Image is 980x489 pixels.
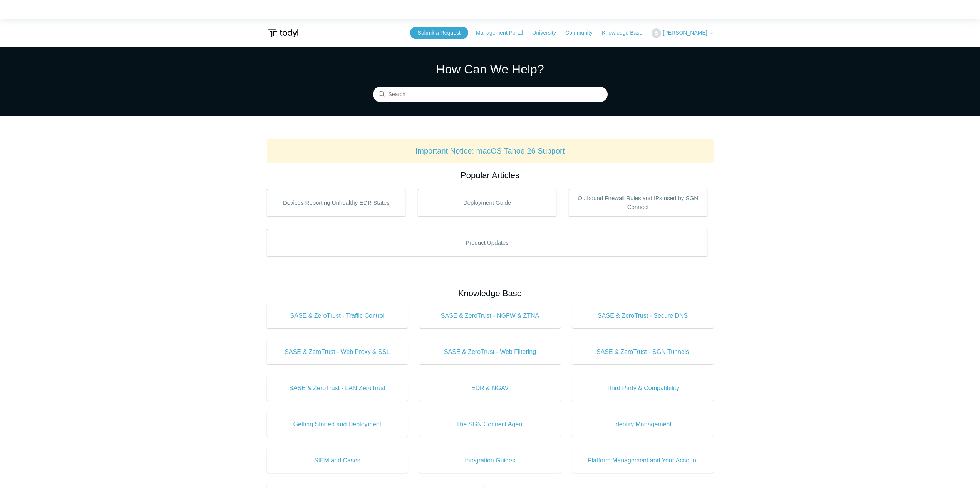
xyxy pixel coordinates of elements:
a: SASE & ZeroTrust - NGFW & ZTNA [419,304,561,328]
a: Submit a Request [410,27,468,39]
span: SASE & ZeroTrust - NGFW & ZTNA [431,311,549,320]
a: Knowledge Base [602,29,650,37]
a: Getting Started and Deployment [267,412,408,437]
a: SASE & ZeroTrust - Web Proxy & SSL [267,340,408,364]
span: Third Party & Compatibility [584,384,702,393]
span: SASE & ZeroTrust - Web Proxy & SSL [278,347,397,357]
h2: Knowledge Base [267,287,714,300]
a: The SGN Connect Agent [419,412,561,437]
span: Getting Started and Deployment [278,420,397,429]
a: University [532,29,563,37]
a: EDR & NGAV [419,376,561,401]
span: Platform Management and Your Account [584,456,702,465]
span: SASE & ZeroTrust - LAN ZeroTrust [278,384,397,393]
input: Search [373,87,608,102]
a: Community [565,29,600,37]
a: SASE & ZeroTrust - SGN Tunnels [572,340,714,364]
span: Identity Management [584,420,702,429]
span: SASE & ZeroTrust - Secure DNS [584,311,702,320]
a: Product Updates [267,229,708,256]
img: Todyl Support Center Help Center home page [267,26,300,40]
a: SASE & ZeroTrust - Traffic Control [267,304,408,328]
span: EDR & NGAV [431,384,549,393]
h2: Popular Articles [267,169,714,182]
a: Platform Management and Your Account [572,448,714,473]
a: Important Notice: macOS Tahoe 26 Support [415,147,565,155]
button: [PERSON_NAME] [652,28,713,38]
span: SASE & ZeroTrust - Traffic Control [278,311,397,320]
span: The SGN Connect Agent [431,420,549,429]
a: SIEM and Cases [267,448,408,473]
span: [PERSON_NAME] [663,30,707,36]
span: SIEM and Cases [278,456,397,465]
a: Identity Management [572,412,714,437]
span: SASE & ZeroTrust - Web Filtering [431,347,549,357]
a: Third Party & Compatibility [572,376,714,401]
a: SASE & ZeroTrust - LAN ZeroTrust [267,376,408,401]
a: Devices Reporting Unhealthy EDR States [267,189,406,216]
span: SASE & ZeroTrust - SGN Tunnels [584,347,702,357]
h1: How Can We Help? [373,60,608,78]
a: SASE & ZeroTrust - Web Filtering [419,340,561,364]
a: Integration Guides [419,448,561,473]
a: Management Portal [476,29,531,37]
span: Integration Guides [431,456,549,465]
a: Outbound Firewall Rules and IPs used by SGN Connect [568,189,708,216]
a: Deployment Guide [417,189,557,216]
a: SASE & ZeroTrust - Secure DNS [572,304,714,328]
